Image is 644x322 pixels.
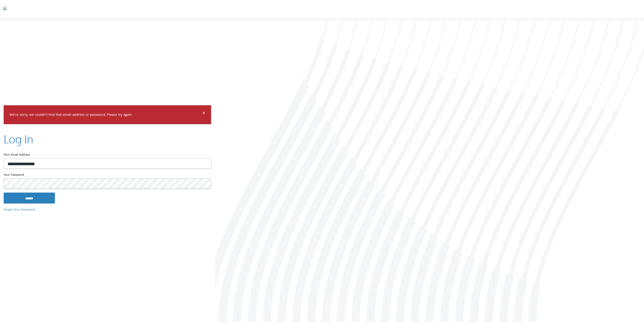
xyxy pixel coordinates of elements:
label: Your Password [4,173,211,178]
a: Forgot Your Password? [4,208,36,213]
span: × [202,109,205,118]
h2: Log In [4,132,33,147]
button: Dismiss alert [202,111,205,116]
p: We're sorry, we couldn't find that email address or password. Please try again. [9,112,202,119]
img: todyl-logo-dark.svg [3,5,7,14]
